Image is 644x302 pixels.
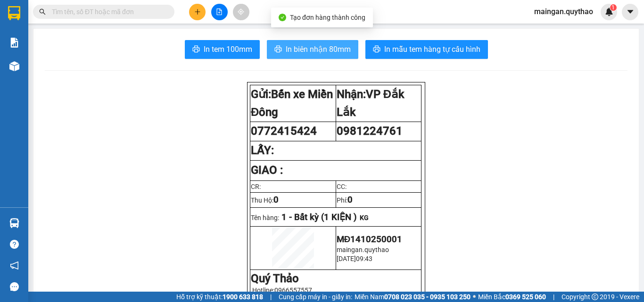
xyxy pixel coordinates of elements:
[605,8,613,16] img: icon-new-feature
[527,6,601,17] span: maingan.quythao
[337,88,405,119] span: VP Đắk Lắk
[622,4,638,20] button: caret-down
[273,195,279,205] span: 0
[8,6,20,20] img: logo-vxr
[356,255,372,262] span: 09:43
[9,38,19,48] img: solution-icon
[251,124,317,138] span: 0772415424
[211,4,228,20] button: file-add
[360,214,369,221] span: KG
[252,286,312,294] span: Hotline:
[267,40,358,59] button: printerIn biên nhận 80mm
[52,7,163,17] input: Tìm tên, số ĐT hoặc mã đơn
[270,292,272,302] span: |
[336,192,421,207] td: Phí:
[553,292,554,302] span: |
[336,180,421,192] td: CC:
[592,294,598,300] span: copyright
[611,4,615,11] span: 1
[274,45,282,54] span: printer
[250,180,336,192] td: CR:
[9,61,19,71] img: warehouse-icon
[251,163,283,177] strong: GIAO :
[626,8,635,16] span: caret-down
[192,45,200,54] span: printer
[365,40,488,59] button: printerIn mẫu tem hàng tự cấu hình
[233,4,249,20] button: aim
[610,4,617,11] sup: 1
[251,144,274,157] strong: LẤY:
[279,292,352,302] span: Cung cấp máy in - giấy in:
[384,293,471,301] strong: 0708 023 035 - 0935 103 250
[478,292,546,302] span: Miền Bắc
[290,14,365,21] span: Tạo đơn hàng thành công
[347,195,353,205] span: 0
[337,234,402,245] span: MĐ1410250001
[189,4,206,20] button: plus
[281,212,357,222] span: 1 - Bất kỳ (1 KIỆN )
[238,8,244,15] span: aim
[373,45,380,54] span: printer
[251,88,333,119] strong: Gửi:
[250,192,336,207] td: Thu Hộ:
[9,218,19,228] img: warehouse-icon
[337,255,356,262] span: [DATE]
[194,8,201,15] span: plus
[337,246,389,253] span: maingan.quythao
[384,43,480,55] span: In mẫu tem hàng tự cấu hình
[216,8,223,15] span: file-add
[473,295,476,299] span: ⚪️
[274,286,312,294] span: 0966557557
[251,88,333,119] span: Bến xe Miền Đông
[279,14,286,21] span: check-circle
[505,293,546,301] strong: 0369 525 060
[185,40,260,59] button: printerIn tem 100mm
[251,212,421,222] p: Tên hàng:
[176,292,263,302] span: Hỗ trợ kỹ thuật:
[355,292,471,302] span: Miền Nam
[10,282,19,291] span: message
[204,43,252,55] span: In tem 100mm
[251,272,299,285] strong: Quý Thảo
[10,261,19,270] span: notification
[286,43,351,55] span: In biên nhận 80mm
[223,293,263,301] strong: 1900 633 818
[337,88,405,119] strong: Nhận:
[337,124,403,138] span: 0981224761
[39,8,46,15] span: search
[10,240,19,249] span: question-circle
